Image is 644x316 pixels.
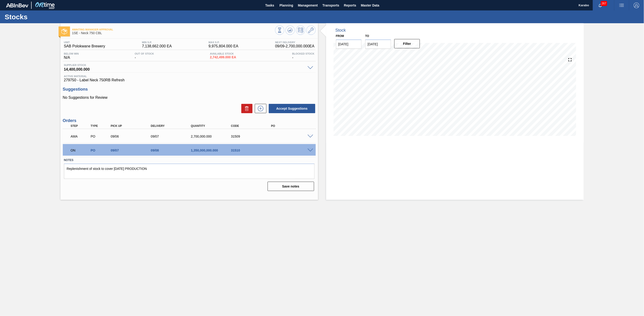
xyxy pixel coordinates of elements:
div: Delivery [150,124,196,128]
span: MIN S.P. [142,41,172,44]
span: 9,975,804.000 EA [209,44,238,48]
img: Ícone [61,29,67,34]
div: Type [90,124,111,128]
span: 1SE - Neck 750 CBL [72,31,275,35]
span: Active Material [64,75,315,78]
img: Logout [634,3,639,8]
span: 7,138,662.000 EA [142,44,172,48]
label: Notes [64,157,315,164]
p: ON [71,148,90,152]
img: TNhmsLtSVTkK8tSr43FrP2fwEKptu5GPRR3wAAAABJRU5ErkJggg== [6,3,28,7]
span: Blocked Stock [292,52,315,55]
p: No Suggestions for Review [63,95,316,100]
p: AMA [71,135,90,138]
span: Available Stock [210,52,236,55]
div: 09/07/2025 [150,135,196,138]
input: mm/dd/yyyy [365,39,391,49]
h3: Orders [63,118,316,123]
span: Planning [279,3,293,8]
div: Awaiting Manager Approval [70,131,91,142]
div: Step [70,124,91,128]
div: 09/06/2025 [110,135,156,138]
button: Filter [394,39,420,48]
div: - [133,52,155,60]
input: mm/dd/yyyy [336,39,362,49]
button: Update Chart [285,26,295,35]
span: 14,400,000.000 [64,66,305,71]
span: Next Delivery [275,41,314,44]
div: 31509 [230,135,276,138]
span: Unit [64,41,105,44]
button: Schedule Inventory [296,26,305,35]
label: From [336,34,344,38]
span: Out Of Stock [135,52,154,55]
label: to [365,34,369,38]
button: Notifications [593,2,608,9]
button: Save notes [268,182,314,191]
div: 2,700,000.000 [190,135,236,138]
span: Below Min [64,52,79,55]
div: Code [230,124,276,128]
span: 09/09 - 2,700,000.000 EA [275,44,314,48]
div: N/A [63,52,80,60]
span: 267 [601,1,607,6]
span: Reports [344,3,356,8]
button: Stocks Overview [275,26,284,35]
div: Negotiating Order [70,145,91,155]
span: Master Data [361,3,379,8]
div: Pick up [110,124,156,128]
div: - [291,52,316,60]
button: Go to Master Data / General [306,26,316,35]
span: MAX S.P. [209,41,238,44]
div: Accept Suggestions [266,103,316,114]
span: 279750 - Label Neck 750RB Refresh [64,78,315,82]
span: Management [298,3,318,8]
div: New suggestion [252,104,266,113]
div: Stock [335,28,346,33]
div: Quantity [190,124,236,128]
span: SAB Polokwane Brewery [64,44,105,48]
span: Tasks [265,3,275,8]
span: Awaiting Manager Approval [72,28,275,31]
div: 31510 [230,148,276,152]
span: Supplier Stock [64,64,305,66]
span: Transports [322,3,339,8]
h1: Stocks [5,14,87,20]
div: Delete Suggestions [239,104,252,113]
div: Purchase order [90,135,111,138]
span: 2,742,499.000 EA [210,56,236,59]
button: Accept Suggestions [269,104,315,113]
img: userActions [619,3,624,8]
div: 09/07/2025 [110,148,156,152]
div: 1,350,000,000.000 [190,148,236,152]
h3: Suggestions [63,87,316,92]
textarea: Replenishment of stock to cover [DATE] PRODUCTION [64,164,315,179]
div: 09/08/2025 [150,148,196,152]
div: Purchase order [90,148,111,152]
div: PO [270,124,316,128]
